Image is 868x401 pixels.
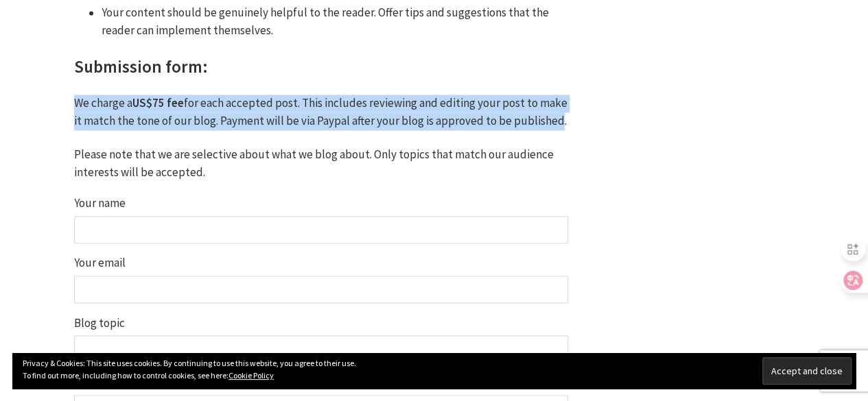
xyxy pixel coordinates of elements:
strong: US$75 fee [132,95,184,110]
input: Your name [74,216,568,243]
a: Cookie Policy [228,370,274,380]
input: Blog topic [74,335,568,363]
label: Blog topic [74,317,568,363]
label: Your name [74,197,568,243]
div: Privacy & Cookies: This site uses cookies. By continuing to use this website, you agree to their ... [12,353,856,389]
input: Accept and close [762,357,852,385]
h2: Submission form: [74,56,568,78]
input: Your email [74,276,568,303]
label: Your email [74,257,568,303]
p: We charge a for each accepted post. This includes reviewing and editing your post to make it matc... [74,95,568,130]
p: Please note that we are selective about what we blog about. Only topics that match our audience i... [74,146,568,181]
li: Your content should be genuinely helpful to the reader. Offer tips and suggestions that the reade... [102,4,568,39]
